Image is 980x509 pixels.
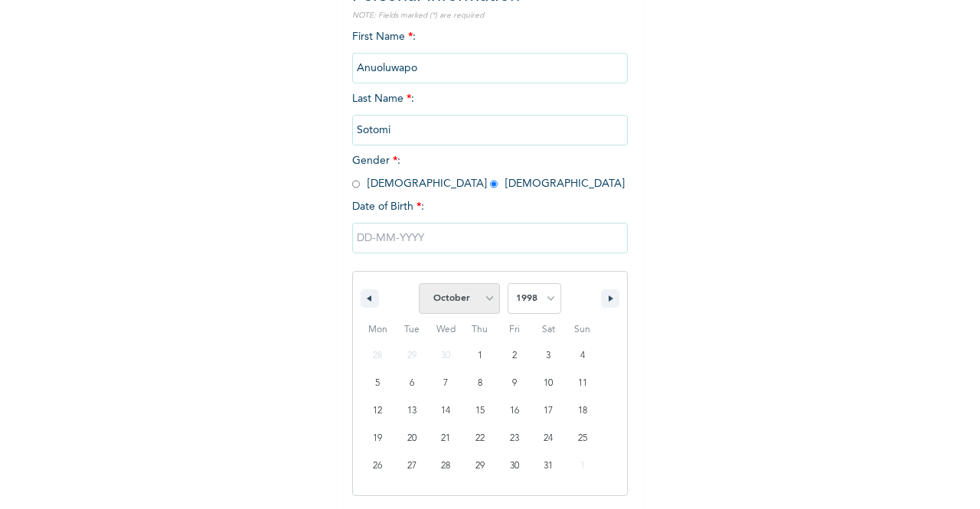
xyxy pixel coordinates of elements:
[375,370,380,397] span: 5
[463,370,498,397] button: 8
[429,370,463,397] button: 7
[565,397,599,425] button: 18
[497,342,531,370] button: 2
[578,397,587,425] span: 18
[565,318,599,342] span: Sun
[578,370,587,397] span: 11
[361,452,395,480] button: 26
[475,452,485,480] span: 29
[441,425,450,452] span: 21
[475,397,485,425] span: 15
[497,425,531,452] button: 23
[352,93,628,135] span: Last Name :
[478,342,482,370] span: 1
[478,370,482,397] span: 8
[578,425,587,452] span: 25
[512,342,517,370] span: 2
[463,318,498,342] span: Thu
[510,452,519,480] span: 30
[544,425,553,452] span: 24
[410,370,414,397] span: 6
[373,397,382,425] span: 12
[497,397,531,425] button: 16
[429,452,463,480] button: 28
[407,452,416,480] span: 27
[352,10,628,21] p: NOTE: Fields marked (*) are required
[497,318,531,342] span: Fri
[475,425,485,452] span: 22
[407,425,416,452] span: 20
[352,199,424,215] span: Date of Birth :
[373,452,382,480] span: 26
[531,425,566,452] button: 24
[531,370,566,397] button: 10
[463,342,498,370] button: 1
[429,425,463,452] button: 21
[565,425,599,452] button: 25
[352,155,625,189] span: Gender : [DEMOGRAPHIC_DATA] [DEMOGRAPHIC_DATA]
[443,370,448,397] span: 7
[361,397,395,425] button: 12
[361,370,395,397] button: 5
[395,425,430,452] button: 20
[441,397,450,425] span: 14
[544,452,553,480] span: 31
[546,342,550,370] span: 3
[395,318,430,342] span: Tue
[373,425,382,452] span: 19
[352,31,628,73] span: First Name :
[544,397,553,425] span: 17
[497,452,531,480] button: 30
[395,452,430,480] button: 27
[361,318,395,342] span: Mon
[463,425,498,452] button: 22
[510,425,519,452] span: 23
[512,370,517,397] span: 9
[352,53,628,83] input: Enter your first name
[531,452,566,480] button: 31
[565,342,599,370] button: 4
[531,342,566,370] button: 3
[531,397,566,425] button: 17
[531,318,566,342] span: Sat
[544,370,553,397] span: 10
[510,397,519,425] span: 16
[352,223,628,253] input: DD-MM-YYYY
[395,370,430,397] button: 6
[352,115,628,145] input: Enter your last name
[429,318,463,342] span: Wed
[407,397,416,425] span: 13
[429,397,463,425] button: 14
[395,397,430,425] button: 13
[441,452,450,480] span: 28
[580,342,585,370] span: 4
[497,370,531,397] button: 9
[565,370,599,397] button: 11
[463,397,498,425] button: 15
[463,452,498,480] button: 29
[361,425,395,452] button: 19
